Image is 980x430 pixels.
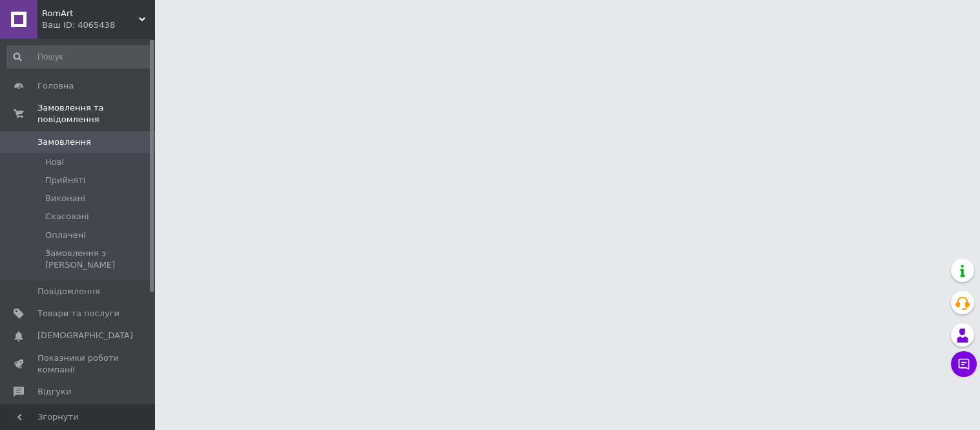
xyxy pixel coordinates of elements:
span: Показники роботи компанії [37,352,120,376]
span: Товари та послуги [37,308,120,319]
span: [DEMOGRAPHIC_DATA] [37,330,133,341]
span: Скасовані [45,211,89,222]
span: Повідомлення [37,286,100,297]
span: Оплачені [45,230,86,241]
span: Замовлення та повідомлення [37,102,155,125]
input: Пошук [6,45,152,69]
span: Нові [45,156,64,168]
span: Головна [37,80,74,92]
span: RomArt [42,8,139,19]
div: Ваш ID: 4065438 [42,19,155,31]
span: Замовлення [37,136,91,148]
span: Замовлення з [PERSON_NAME] [45,248,151,271]
button: Чат з покупцем [951,351,977,377]
span: Прийняті [45,175,85,186]
span: Виконані [45,193,85,204]
span: Відгуки [37,386,71,398]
